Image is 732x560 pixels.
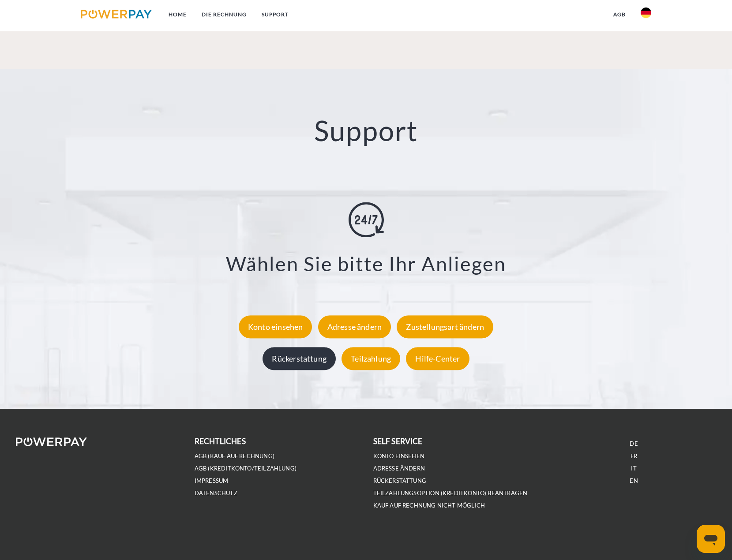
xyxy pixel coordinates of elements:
a: Adresse ändern [316,322,394,332]
a: AGB (Kauf auf Rechnung) [195,452,274,460]
a: agb [606,7,633,22]
img: logo-powerpay.svg [81,10,152,19]
a: IT [631,465,636,472]
a: DATENSCHUTZ [195,489,237,497]
a: Home [161,7,194,22]
a: FR [631,452,637,460]
img: logo-powerpay-white.svg [16,437,87,446]
a: IMPRESSUM [195,477,229,485]
div: Zustellungsart ändern [397,315,493,338]
a: Hilfe-Center [404,354,471,363]
a: Kauf auf Rechnung nicht möglich [373,502,485,509]
a: Rückerstattung [373,477,427,485]
a: Konto einsehen [373,452,425,460]
div: Hilfe-Center [406,347,469,370]
b: rechtliches [195,437,246,446]
a: Teilzahlungsoption (KREDITKONTO) beantragen [373,489,528,497]
div: Adresse ändern [318,315,391,338]
a: Adresse ändern [373,465,425,472]
a: EN [630,477,638,485]
div: Rückerstattung [263,347,336,370]
a: SUPPORT [254,7,296,22]
a: DE [630,440,638,448]
a: AGB (Kreditkonto/Teilzahlung) [195,465,297,472]
div: Teilzahlung [342,347,400,370]
b: self service [373,437,423,446]
iframe: Schaltfläche zum Öffnen des Messaging-Fensters [697,525,725,553]
a: Rückerstattung [260,354,338,363]
img: online-shopping.svg [349,202,384,237]
img: de [641,7,651,18]
a: DIE RECHNUNG [194,7,254,22]
h2: Support [37,113,695,148]
div: Konto einsehen [239,315,312,338]
a: Zustellungsart ändern [394,322,496,332]
a: Konto einsehen [236,322,315,332]
h3: Wählen Sie bitte Ihr Anliegen [48,251,684,276]
a: Teilzahlung [339,354,402,363]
